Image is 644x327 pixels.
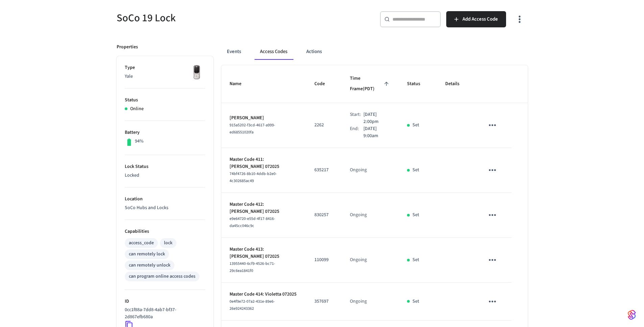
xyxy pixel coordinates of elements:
[314,122,334,129] p: 2262
[117,11,318,25] h5: SoCo 19 Lock
[221,44,528,60] div: ant example
[412,211,419,219] p: Set
[230,122,275,135] span: 915a5202-f3cd-4617-a999-ed68551020fa
[230,299,275,311] span: 0e4f9e72-07a2-431e-89e6-26e924243362
[230,201,299,215] p: Master Code 412: [PERSON_NAME] 072025
[125,129,205,136] p: Battery
[125,204,205,211] p: SoCo Hubs and Locks
[188,64,205,81] img: Yale Assure Touchscreen Wifi Smart Lock, Satin Nickel, Front
[129,273,195,280] div: can program online access codes
[314,79,334,89] span: Code
[221,44,246,60] button: Events
[125,196,205,203] p: Location
[125,228,205,235] p: Capabilities
[462,15,498,24] span: Add Access Code
[230,79,250,89] span: Name
[314,256,334,263] p: 110099
[230,246,299,260] p: Master Code 413: [PERSON_NAME] 072025
[350,125,363,140] div: End:
[301,44,327,60] button: Actions
[363,125,391,140] p: [DATE] 9:00am
[314,211,334,219] p: 830257
[628,309,636,320] img: SeamLogoGradient.69752ec5.svg
[125,306,202,321] p: 0cc1f88a-7dd8-4ab7-bf37-2d867efb680a
[342,283,399,321] td: Ongoing
[230,115,299,122] p: [PERSON_NAME]
[125,97,205,104] p: Status
[125,64,205,71] p: Type
[445,79,468,89] span: Details
[412,256,419,263] p: Set
[129,262,170,269] div: can remotely unlock
[407,79,429,89] span: Status
[230,291,299,298] p: Master Code 414: Violetta 072025
[129,251,165,258] div: can remotely lock
[314,167,334,174] p: 635217
[314,298,334,305] p: 357697
[164,240,172,247] div: lock
[125,298,205,305] p: ID
[125,73,205,80] p: Yale
[350,111,363,125] div: Start:
[342,193,399,238] td: Ongoing
[135,138,144,145] p: 94%
[117,44,138,51] p: Properties
[350,73,391,95] span: Time Frame(PDT)
[363,111,391,125] p: [DATE] 2:00pm
[129,240,154,247] div: access_code
[130,105,144,112] p: Online
[446,11,506,27] button: Add Access Code
[342,148,399,193] td: Ongoing
[412,298,419,305] p: Set
[230,216,275,229] span: e9e64720-e55d-4f17-8416-da45cc046c9c
[412,167,419,174] p: Set
[125,172,205,179] p: Locked
[230,171,277,184] span: 74bf4726-8b10-4ddb-b2e0-4c302685ac49
[230,261,275,274] span: 13955440-6cf9-4526-bc71-29c6ea1841f0
[125,163,205,170] p: Lock Status
[230,156,299,170] p: Master Code 411: [PERSON_NAME] 072025
[255,44,293,60] button: Access Codes
[412,122,419,129] p: Set
[342,238,399,283] td: Ongoing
